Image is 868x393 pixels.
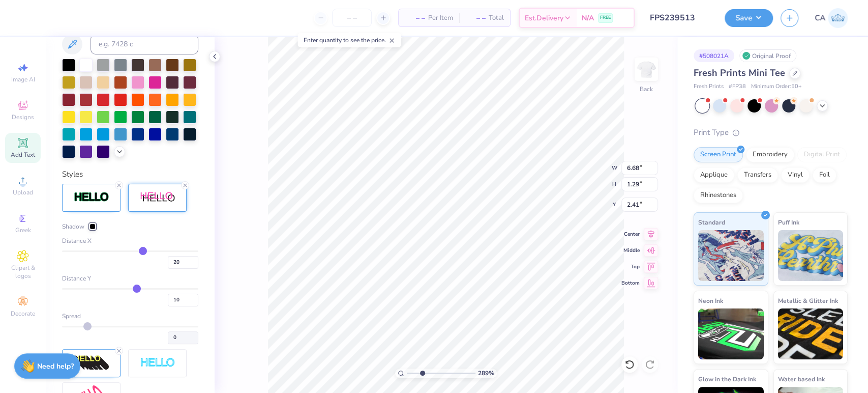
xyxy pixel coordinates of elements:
span: Image AI [11,75,35,83]
span: Greek [15,226,31,234]
div: Enter quantity to see the price. [298,33,401,47]
span: Per Item [428,13,453,23]
span: Decorate [11,310,35,318]
span: – – [465,13,486,23]
div: Rhinestones [694,188,743,203]
span: Middle [621,247,640,254]
span: Total [489,13,504,23]
strong: Need help? [37,361,74,371]
span: Minimum Order: 50 + [751,82,802,91]
img: Back [636,59,656,79]
span: Distance X [62,236,92,245]
img: Metallic & Glitter Ink [778,308,844,359]
input: Untitled Design [642,8,717,28]
img: Standard [698,230,764,281]
span: CA [815,12,825,24]
input: – – [332,9,372,27]
div: Foil [813,167,836,183]
div: # 508021A [694,49,734,62]
span: Distance Y [62,274,91,283]
span: Shadow [62,222,84,231]
span: N/A [582,13,594,23]
img: Chollene Anne Aranda [828,8,848,28]
img: Negative Space [140,357,175,369]
div: Applique [694,167,734,183]
span: Puff Ink [778,217,799,228]
div: Digital Print [797,147,847,162]
span: Center [621,231,640,238]
div: Screen Print [694,147,743,162]
div: Original Proof [739,49,796,62]
span: Bottom [621,279,640,287]
a: CA [815,8,848,28]
img: 3d Illusion [74,355,109,371]
span: Neon Ink [698,295,723,306]
button: Save [725,9,773,27]
div: Back [640,85,653,94]
span: Fresh Prints Mini Tee [694,67,785,79]
span: 289 % [478,369,494,378]
div: Print Type [694,127,848,138]
span: Fresh Prints [694,82,724,91]
span: # FP38 [729,82,746,91]
span: Designs [12,113,34,121]
div: Embroidery [746,147,794,162]
img: Neon Ink [698,308,764,359]
div: Vinyl [781,167,810,183]
span: Glow in the Dark Ink [698,374,756,384]
img: Stroke [74,191,109,203]
span: Top [621,263,640,270]
span: Spread [62,312,81,321]
span: Metallic & Glitter Ink [778,295,838,306]
div: Transfers [737,167,778,183]
span: Clipart & logos [5,264,41,280]
span: Add Text [11,151,35,159]
div: Styles [62,169,198,180]
img: Puff Ink [778,230,844,281]
input: e.g. 7428 c [91,34,198,54]
span: Water based Ink [778,374,825,384]
span: – – [405,13,425,23]
span: Est. Delivery [525,13,563,23]
span: Upload [13,188,33,196]
span: Standard [698,217,725,228]
span: FREE [600,14,611,21]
